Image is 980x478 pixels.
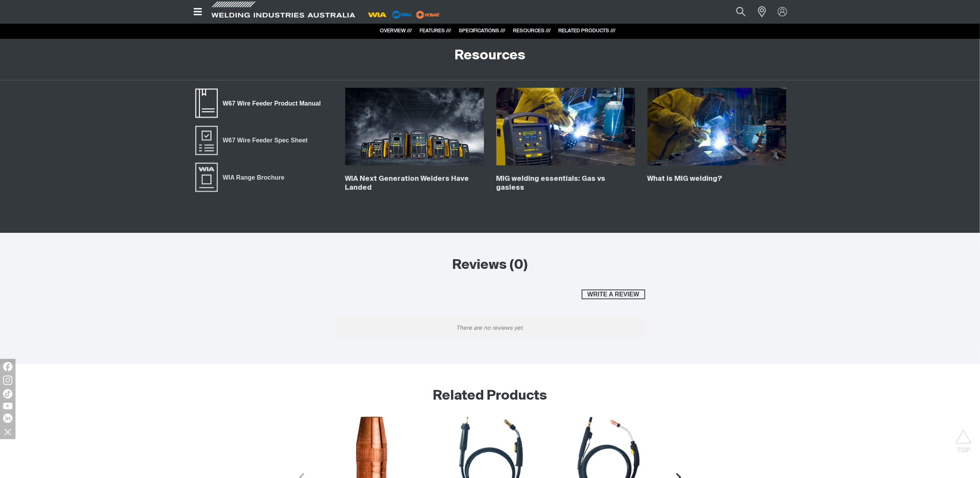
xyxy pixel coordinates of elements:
[648,88,786,165] img: What is MIG welding?
[194,162,289,193] a: WIA Range Brochure
[380,28,412,33] a: OVERVIEW ///
[3,389,12,398] img: TikTok
[955,430,972,447] button: Scroll to top
[345,88,484,165] img: WIA Next Generation Welders Have Landed
[3,376,12,385] img: Instagram
[335,317,645,340] p: There are no reviews yet.
[455,47,525,64] h2: Resources
[218,99,326,109] span: W67 Wire Feeder Product Manual
[496,175,606,191] a: MIG welding essentials: Gas vs gasless
[420,28,451,33] a: FEATURES ///
[1,425,14,438] img: hide socials
[582,289,645,300] button: Write a review
[414,9,442,21] img: miller
[186,388,794,405] h2: Related Products
[218,135,313,145] span: W67 Wire Feeder Spec Sheet
[218,172,289,182] span: WIA Range Brochure
[3,403,12,409] img: YouTube
[3,362,12,371] img: Facebook
[559,28,616,33] a: RELATED PRODUCTS ///
[414,12,442,17] a: miller
[459,28,506,33] a: SPECIFICATIONS ///
[194,125,313,156] a: W67 Wire Feeder Spec Sheet
[582,289,644,300] span: Write a review
[496,88,635,165] img: MIG welding essentials: Gas vs gasless
[718,3,754,21] input: Product name or item number...
[194,88,326,119] a: W67 Wire Feeder Product Manual
[335,257,645,274] h2: Reviews (0)
[345,175,469,191] a: WIA Next Generation Welders Have Landed
[513,28,551,33] a: RESOURCES ///
[728,3,754,21] button: Search products
[648,175,723,182] a: What is MIG welding?
[3,414,12,423] img: LinkedIn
